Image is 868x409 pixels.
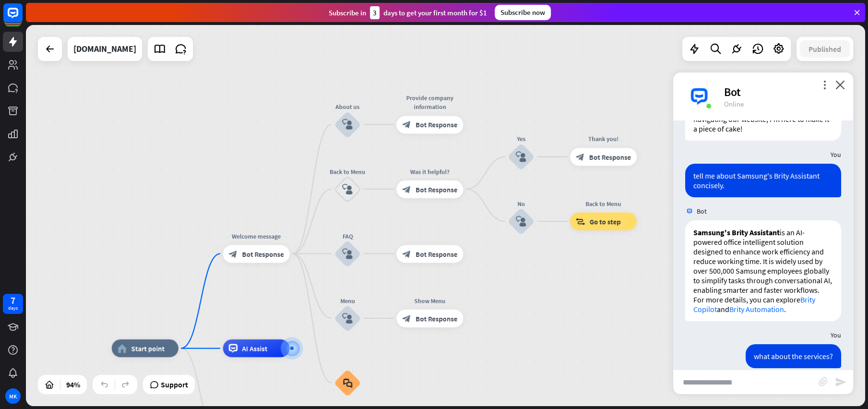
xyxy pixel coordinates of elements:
[8,305,18,312] div: days
[590,217,621,226] span: Go to step
[321,231,374,241] div: FAQ
[416,314,457,323] span: Bot Response
[693,228,780,237] strong: Samsung's Brity Assistant
[563,199,643,208] div: Back to Menu
[402,314,411,323] i: block_bot_response
[402,185,411,194] i: block_bot_response
[494,134,547,144] div: Yes
[494,199,547,208] div: No
[819,377,828,386] i: block_attachment
[216,231,297,241] div: Welcome message
[685,164,841,197] div: tell me about Samsung's Brity Assistant concisely.
[5,388,21,404] div: MK
[693,295,833,314] p: For more details, you can explore and .
[746,344,841,368] div: what about the services?
[697,207,707,216] span: Bot
[370,6,380,19] div: 3
[495,5,551,20] div: Subscribe now
[416,185,457,194] span: Bot Response
[576,217,585,226] i: block_goto
[402,249,411,258] i: block_bot_response
[390,94,470,111] div: Provide company information
[724,99,842,108] div: Online
[835,376,846,388] i: send
[131,344,165,353] span: Start point
[118,344,127,353] i: home_2
[402,120,411,129] i: block_bot_response
[835,80,845,89] i: close
[729,304,784,314] a: Brity Automation
[390,167,470,176] div: Was it helpful?
[329,6,487,19] div: Subscribe in days to get your first month for $1
[321,167,374,176] div: Back to Menu
[321,296,374,305] div: Menu
[342,248,353,259] i: block_user_input
[563,134,643,144] div: Thank you!
[242,249,284,258] span: Bot Response
[3,294,23,314] a: 7 days
[8,4,36,33] button: Open LiveChat chat widget
[343,378,352,387] i: block_faq
[390,296,470,305] div: Show Menu
[516,216,526,227] i: block_user_input
[242,344,267,353] span: AI Assist
[831,331,841,339] span: You
[342,184,353,194] i: block_user_input
[342,313,353,324] i: block_user_input
[724,84,842,99] div: Bot
[63,377,83,392] div: 94%
[416,120,457,129] span: Bot Response
[342,119,353,130] i: block_user_input
[321,102,374,111] div: About us
[820,80,829,89] i: more_vert
[516,152,526,162] i: block_user_input
[693,228,833,295] p: is an AI-powered office intelligent solution designed to enhance work efficiency and reduce worki...
[229,249,238,258] i: block_bot_response
[800,40,850,58] button: Published
[73,37,136,61] div: samsungsds.com
[161,377,188,392] span: Support
[416,249,457,258] span: Bot Response
[831,150,841,159] span: You
[693,295,815,314] a: Brity Copilot
[576,152,585,161] i: block_bot_response
[589,152,631,161] span: Bot Response
[11,296,15,305] div: 7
